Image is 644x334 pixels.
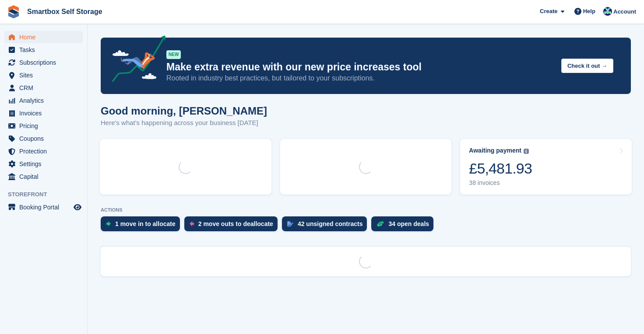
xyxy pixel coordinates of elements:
[19,170,72,183] span: Capital
[4,158,83,170] a: menu
[166,61,554,73] p: Make extra revenue with our new price increases tool
[469,147,521,154] div: Awaiting payment
[19,44,72,56] span: Tasks
[377,221,384,227] img: deal-1b604bf984904fb50ccaf53a9ad4b4a5d6e5aea283cecdc64d6e3604feb123c2.svg
[561,59,613,73] button: Check it out →
[19,69,72,81] span: Sites
[4,82,83,94] a: menu
[460,139,632,195] a: Awaiting payment £5,481.93 38 invoices
[8,190,87,199] span: Storefront
[24,4,106,19] a: Smartbox Self Storage
[583,7,595,16] span: Help
[4,56,83,69] a: menu
[7,5,20,18] img: stora-icon-8386f47178a22dfd0bd8f6a31ec36ba5ce8667c1dd55bd0f319d3a0aa187defe.svg
[4,201,83,213] a: menu
[4,94,83,107] a: menu
[19,31,72,43] span: Home
[72,202,83,212] a: Preview store
[4,44,83,56] a: menu
[4,107,83,119] a: menu
[19,132,72,145] span: Coupons
[603,7,612,16] img: Roger Canham
[101,207,631,213] p: ACTIONS
[524,149,529,154] img: icon-info-grey-7440780725fd019a000dd9b08b2336e03edf1995a4989e88bcd33f0948082b44.svg
[115,220,176,227] div: 1 move in to allocate
[4,170,83,183] a: menu
[19,158,72,170] span: Settings
[371,216,438,236] a: 34 open deals
[105,35,166,85] img: price-adjustments-announcement-icon-8257ccfd72463d97f412b2fc003d46551f7dbcb40ab6d574587a9cd5c0d94...
[190,221,194,226] img: move_outs_to_deallocate_icon-f764333ba52eb49d3ac5e1228854f67142a1ed5810a6f6cc68b1a99e826820c5.svg
[166,73,554,83] p: Rooted in industry best practices, but tailored to your subscriptions.
[19,82,72,94] span: CRM
[4,69,83,81] a: menu
[613,7,636,16] span: Account
[106,221,111,226] img: move_ins_to_allocate_icon-fdf77a2bb77ea45bf5b3d319d69a93e2d87916cf1d5bf7949dd705db3b84f3ca.svg
[101,216,184,236] a: 1 move in to allocate
[388,220,429,227] div: 34 open deals
[19,120,72,132] span: Pricing
[19,107,72,119] span: Invoices
[19,145,72,157] span: Protection
[4,31,83,43] a: menu
[469,160,532,177] div: £5,481.93
[298,220,363,227] div: 42 unsigned contracts
[19,94,72,107] span: Analytics
[101,105,267,117] h1: Good morning, [PERSON_NAME]
[540,7,557,16] span: Create
[4,145,83,157] a: menu
[4,132,83,145] a: menu
[282,216,372,236] a: 42 unsigned contracts
[184,216,282,236] a: 2 move outs to deallocate
[287,221,293,226] img: contract_signature_icon-13c848040528278c33f63329250d36e43548de30e8caae1d1a13099fd9432cc5.svg
[101,118,267,128] p: Here's what's happening across your business [DATE]
[198,220,273,227] div: 2 move outs to deallocate
[166,50,181,59] div: NEW
[4,120,83,132] a: menu
[19,56,72,69] span: Subscriptions
[19,201,72,213] span: Booking Portal
[469,179,532,187] div: 38 invoices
